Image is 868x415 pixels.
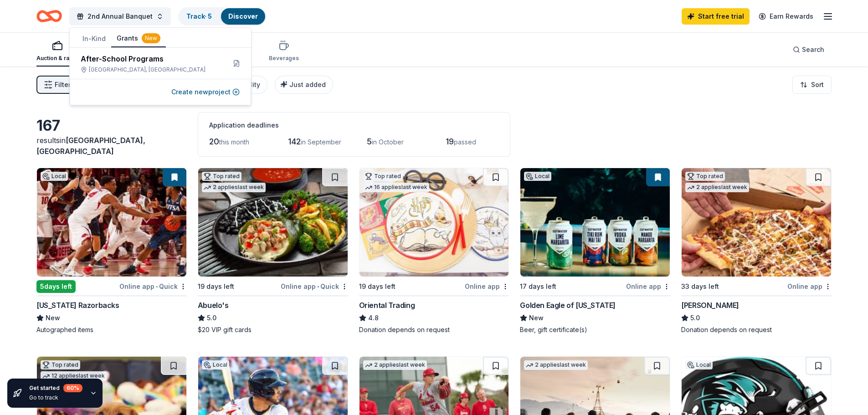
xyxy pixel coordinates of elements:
[46,313,60,323] span: New
[198,168,348,277] img: Image for Abuelo's
[363,360,427,370] div: 2 applies last week
[288,137,301,146] span: 142
[36,168,187,334] a: Image for Arkansas RazorbacksLocal5days leftOnline app•Quick[US_STATE] RazorbacksNewAutographed i...
[209,137,219,146] span: 20
[681,300,739,311] div: [PERSON_NAME]
[36,76,78,94] button: Filter2
[269,36,299,67] button: Beverages
[29,394,82,401] div: Go to track
[359,168,509,334] a: Image for Oriental TradingTop rated16 applieslast week19 days leftOnline appOriental Trading4.8Do...
[626,281,670,292] div: Online app
[36,136,145,156] span: in
[219,138,249,146] span: this month
[36,325,187,334] div: Autographed items
[36,300,119,311] div: [US_STATE] Razorbacks
[119,281,187,292] div: Online app Quick
[301,138,341,146] span: in September
[446,137,454,146] span: 19
[682,8,750,25] a: Start free trial
[281,281,348,292] div: Online app Quick
[202,360,229,369] div: Local
[63,384,82,392] div: 60 %
[681,325,832,334] div: Donation depends on request
[202,172,241,181] div: Top rated
[524,360,588,370] div: 2 applies last week
[269,55,299,62] div: Beverages
[36,55,78,62] div: Auction & raffle
[37,168,186,277] img: Image for Arkansas Razorbacks
[228,12,258,20] a: Discover
[202,183,266,192] div: 2 applies last week
[36,280,76,293] div: 5 days left
[36,36,78,67] button: Auction & raffle
[520,281,556,292] div: 17 days left
[524,172,551,181] div: Local
[178,7,266,26] button: Track· 5Discover
[171,87,240,97] button: Create newproject
[209,120,499,131] div: Application deadlines
[36,117,187,135] div: 167
[317,283,319,290] span: •
[36,135,187,157] div: results
[465,281,509,292] div: Online app
[367,137,372,146] span: 5
[685,183,749,192] div: 2 applies last week
[685,172,725,181] div: Top rated
[207,313,216,323] span: 5.0
[520,325,670,334] div: Beer, gift certificate(s)
[36,5,62,27] a: Home
[142,33,160,43] div: New
[81,53,218,64] div: After-School Programs
[156,283,158,290] span: •
[792,76,832,94] button: Sort
[186,12,212,20] a: Track· 5
[41,172,68,181] div: Local
[77,31,111,47] button: In-Kind
[41,360,80,369] div: Top rated
[368,313,379,323] span: 4.8
[681,281,719,292] div: 33 days left
[360,168,509,277] img: Image for Oriental Trading
[363,183,429,192] div: 16 applies last week
[87,11,153,22] span: 2nd Annual Banquet
[811,79,824,90] span: Sort
[681,168,832,334] a: Image for Casey'sTop rated2 applieslast week33 days leftOnline app[PERSON_NAME]5.0Donation depend...
[198,300,229,311] div: Abuelo's
[359,300,415,311] div: Oriental Trading
[520,300,616,311] div: Golden Eagle of [US_STATE]
[111,30,166,47] button: Grants
[753,8,819,25] a: Earn Rewards
[29,384,82,392] div: Get started
[198,325,348,334] div: $20 VIP gift cards
[36,136,145,156] span: [GEOGRAPHIC_DATA], [GEOGRAPHIC_DATA]
[198,281,234,292] div: 19 days left
[275,76,333,94] button: Just added
[69,7,171,26] button: 2nd Annual Banquet
[359,325,509,334] div: Donation depends on request
[529,313,544,323] span: New
[289,81,326,88] span: Just added
[520,168,670,277] img: Image for Golden Eagle of Arkansas
[787,281,832,292] div: Online app
[802,44,824,55] span: Search
[690,313,700,323] span: 5.0
[198,168,348,334] a: Image for Abuelo's Top rated2 applieslast week19 days leftOnline app•QuickAbuelo's5.0$20 VIP gift...
[685,360,713,369] div: Local
[81,66,218,73] div: [GEOGRAPHIC_DATA], [GEOGRAPHIC_DATA]
[372,138,404,146] span: in October
[682,168,831,277] img: Image for Casey's
[359,281,395,292] div: 19 days left
[454,138,476,146] span: passed
[786,41,832,59] button: Search
[55,79,71,90] span: Filter
[363,172,403,181] div: Top rated
[520,168,670,334] a: Image for Golden Eagle of ArkansasLocal17 days leftOnline appGolden Eagle of [US_STATE]NewBeer, g...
